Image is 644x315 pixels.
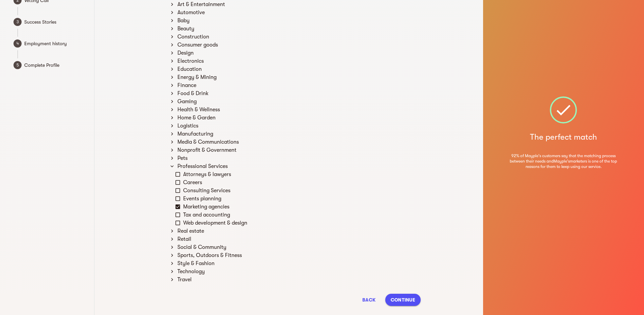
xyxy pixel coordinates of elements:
[176,114,421,122] div: Home & Garden
[176,259,421,267] div: Style & Fashion
[176,17,421,25] div: Baby
[176,235,421,243] div: Retail
[176,138,421,146] div: Media & Communications
[182,203,421,211] div: Marketing agencies
[176,122,421,130] div: Logistics
[176,106,421,114] div: Health & Wellness
[176,276,421,284] div: Travel
[176,227,421,235] div: Real estate
[182,187,421,195] div: Consulting Services
[530,132,597,142] h5: The perfect match
[509,153,618,169] span: 92% of Mayple's customers say that the matching process between their needs and Mayple's marketer...
[391,296,415,304] span: Continue
[17,20,19,24] text: 3
[176,267,421,276] div: Technology
[176,243,421,251] div: Social & Community
[24,18,87,26] span: Success Stories
[361,296,377,304] span: Back
[176,0,421,8] div: Art & Entertainment
[176,65,421,73] div: Education
[176,146,421,154] div: Nonprofit & Government
[17,63,19,67] text: 5
[182,195,421,203] div: Events planning
[176,8,421,17] div: Automotive
[182,211,421,219] div: Tax and accounting
[24,61,87,69] span: Complete Profile
[176,89,421,97] div: Food & Drink
[182,170,421,178] div: Attorneys & lawyers
[176,154,421,162] div: Pets
[24,39,87,48] span: Employment history
[176,33,421,41] div: Construction
[176,162,421,170] div: Professional Services
[176,41,421,49] div: Consumer goods
[358,294,380,306] button: Back
[176,251,421,259] div: Sports, Outdoors & Fitness
[385,294,421,306] button: Continue
[182,178,421,187] div: Careers
[176,49,421,57] div: Design
[176,81,421,89] div: Finance
[176,73,421,81] div: Energy & Mining
[176,57,421,65] div: Electronics
[17,41,19,46] text: 4
[176,130,421,138] div: Manufacturing
[182,219,421,227] div: Web development & design
[176,97,421,106] div: Gaming
[176,25,421,33] div: Beauty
